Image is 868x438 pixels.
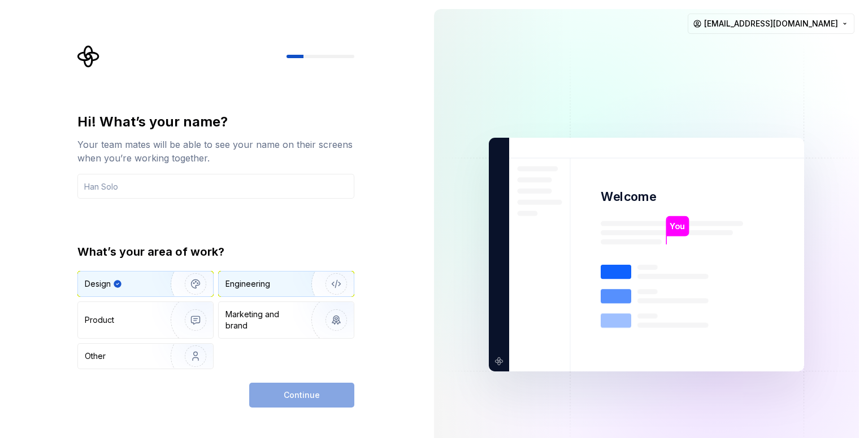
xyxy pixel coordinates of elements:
div: Your team mates will be able to see your name on their screens when you’re working together. [77,138,354,165]
div: Product [85,314,114,326]
svg: Supernova Logo [77,45,100,68]
p: You [670,220,685,233]
span: [EMAIL_ADDRESS][DOMAIN_NAME] [704,18,838,29]
div: Design [85,278,111,290]
button: [EMAIL_ADDRESS][DOMAIN_NAME] [688,14,854,34]
div: Engineering [225,278,270,290]
div: Marketing and brand [225,309,302,331]
div: What’s your area of work? [77,244,354,260]
p: Welcome [601,189,656,205]
div: Hi! What’s your name? [77,113,354,131]
input: Han Solo [77,174,354,199]
div: Other [85,351,106,362]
